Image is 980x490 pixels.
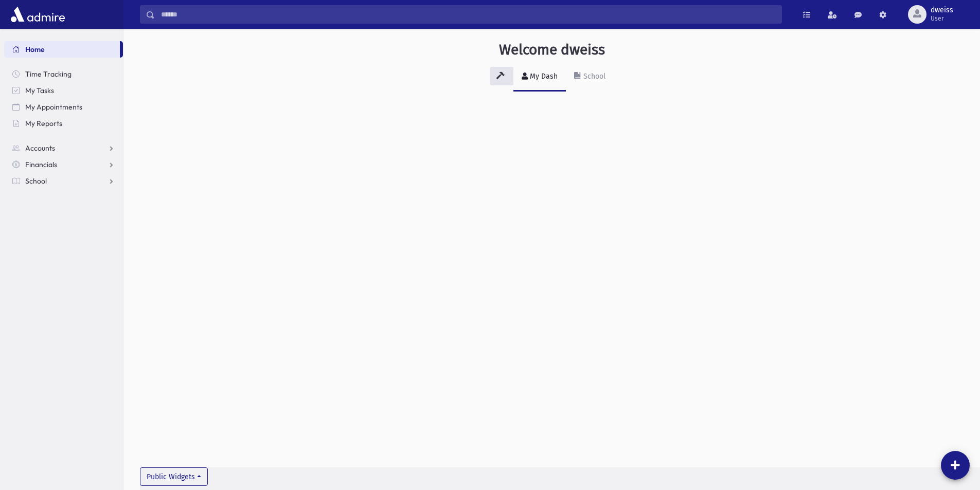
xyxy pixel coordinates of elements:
[513,63,566,92] a: My Dash
[4,115,123,132] a: My Reports
[499,41,605,59] h3: Welcome dweiss
[4,99,123,115] a: My Appointments
[25,86,54,95] span: My Tasks
[25,160,57,169] span: Financials
[8,4,67,25] img: AdmirePro
[4,156,123,173] a: Financials
[4,173,123,189] a: School
[155,5,781,24] input: Search
[931,14,953,23] span: User
[528,72,558,81] div: My Dash
[931,6,953,14] span: dweiss
[4,41,120,58] a: Home
[140,467,208,486] button: Public Widgets
[4,66,123,82] a: Time Tracking
[581,72,605,81] div: School
[25,119,62,128] span: My Reports
[25,143,55,153] span: Accounts
[25,45,45,54] span: Home
[25,102,82,112] span: My Appointments
[566,63,614,92] a: School
[4,82,123,99] a: My Tasks
[4,140,123,156] a: Accounts
[25,176,47,186] span: School
[25,69,72,79] span: Time Tracking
